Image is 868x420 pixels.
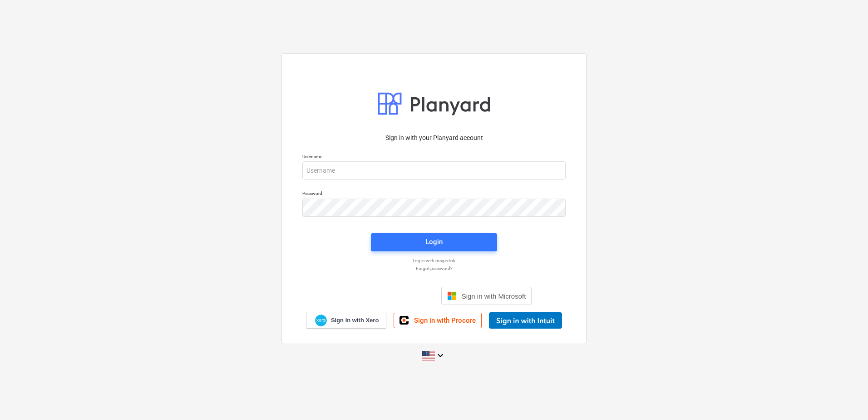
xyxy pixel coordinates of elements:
[298,265,570,271] a: Forgot password?
[447,291,456,300] img: Microsoft logo
[331,316,379,325] span: Sign in with Xero
[394,313,482,328] a: Sign in with Procore
[302,133,566,143] p: Sign in with your Planyard account
[306,313,387,329] a: Sign in with Xero
[414,316,476,325] span: Sign in with Procore
[371,233,497,251] button: Login
[302,190,566,198] p: Password
[302,161,566,180] input: Username
[435,350,446,361] i: keyboard_arrow_down
[332,286,439,306] iframe: Poga Pierakstīties ar Google kontu
[298,258,570,264] a: Log in with magic link
[302,154,566,161] p: Username
[462,292,526,300] span: Sign in with Microsoft
[315,315,327,327] img: Xero logo
[425,236,443,248] div: Login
